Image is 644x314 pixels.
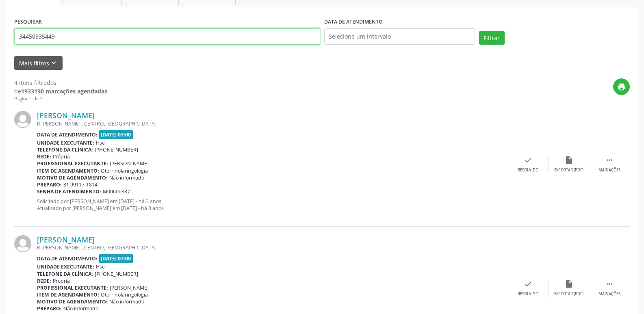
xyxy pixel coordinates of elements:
[37,305,62,312] b: Preparo:
[95,146,138,153] span: [PHONE_NUMBER]
[37,188,101,195] b: Senha de atendimento:
[99,254,133,263] span: [DATE] 07:00
[613,78,630,95] button: print
[95,271,138,277] span: [PHONE_NUMBER]
[96,139,105,146] span: Hse
[518,167,538,173] div: Resolvido
[103,188,130,195] span: M00600887
[37,131,98,138] b: Data de atendimento:
[21,87,107,95] strong: 1933190 marcações agendadas
[109,298,144,305] span: Não informado
[109,174,144,181] span: Não informado
[37,120,508,127] div: R [PERSON_NAME] , CENTRO, [GEOGRAPHIC_DATA]
[14,95,107,102] div: Página 1 de 1
[605,156,614,165] i: 
[37,291,99,298] b: Item de agendamento:
[324,16,383,28] label: DATA DE ATENDIMENTO
[479,31,505,45] button: Filtrar
[324,28,475,45] input: Selecione um intervalo
[524,279,533,288] i: check
[524,156,533,165] i: check
[598,291,620,297] div: Mais ações
[63,305,98,312] span: Não informado
[37,160,108,167] b: Profissional executante:
[554,291,583,297] div: Exportar (PDF)
[37,139,94,146] b: Unidade executante:
[14,28,320,45] input: Nome, código do beneficiário ou CPF
[564,156,573,165] i: insert_drive_file
[617,82,626,91] i: print
[14,56,63,70] button: Mais filtroskeyboard_arrow_down
[564,279,573,288] i: insert_drive_file
[37,111,95,120] a: [PERSON_NAME]
[37,181,62,188] b: Preparo:
[14,87,107,95] div: de
[605,279,614,288] i: 
[37,277,51,284] b: Rede:
[554,167,583,173] div: Exportar (PDF)
[101,167,148,174] span: Otorrinolaringologia
[37,167,99,174] b: Item de agendamento:
[598,167,620,173] div: Mais ações
[37,271,93,277] b: Telefone da clínica:
[53,277,70,284] span: Própria
[49,58,58,67] i: keyboard_arrow_down
[14,235,31,252] img: img
[53,153,70,160] span: Própria
[37,235,95,244] a: [PERSON_NAME]
[37,284,108,291] b: Profissional executante:
[37,244,508,251] div: R [PERSON_NAME] , CENTRO, [GEOGRAPHIC_DATA]
[37,146,93,153] b: Telefone da clínica:
[14,111,31,128] img: img
[37,298,108,305] b: Motivo de agendamento:
[37,153,51,160] b: Rede:
[110,160,149,167] span: [PERSON_NAME]
[37,255,98,262] b: Data de atendimento:
[63,181,98,188] span: 81 99117-1814
[37,198,508,212] p: Solicitado por [PERSON_NAME] em [DATE] - há 3 anos Atualizado por [PERSON_NAME] em [DATE] - há 3 ...
[96,263,105,270] span: Hse
[14,78,107,87] div: 4 itens filtrados
[37,174,108,181] b: Motivo de agendamento:
[518,291,538,297] div: Resolvido
[101,291,148,298] span: Otorrinolaringologia
[14,16,42,28] label: PESQUISAR
[99,130,133,139] span: [DATE] 07:00
[37,263,94,270] b: Unidade executante:
[110,284,149,291] span: [PERSON_NAME]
